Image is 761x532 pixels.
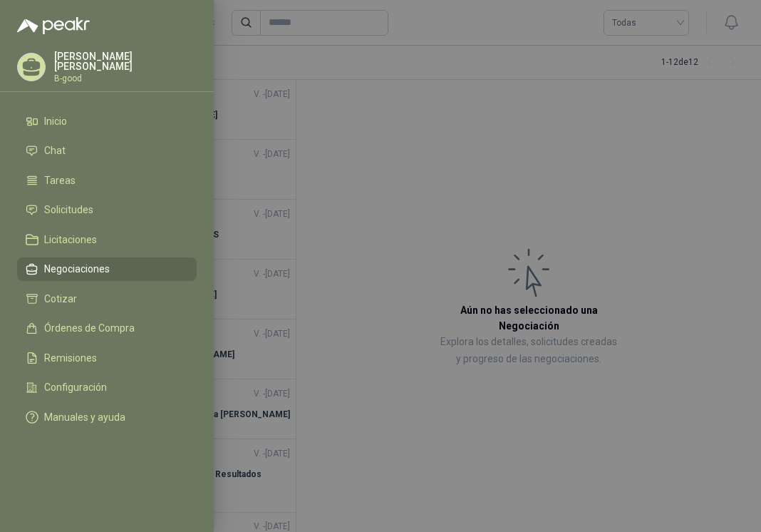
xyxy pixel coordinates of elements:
[44,411,125,423] span: Manuales y ayuda
[17,109,197,133] a: Inicio
[17,405,197,429] a: Manuales y ayuda
[44,204,93,215] span: Solicitudes
[17,17,90,34] img: Logo peakr
[44,352,97,364] span: Remisiones
[44,145,66,156] span: Chat
[17,257,197,282] a: Negociaciones
[54,51,197,71] p: [PERSON_NAME] [PERSON_NAME]
[17,317,197,341] a: Órdenes de Compra
[17,376,197,400] a: Configuración
[17,139,197,163] a: Chat
[44,293,77,305] span: Cotizar
[17,287,197,311] a: Cotizar
[17,168,197,193] a: Tareas
[17,198,197,222] a: Solicitudes
[54,74,197,83] p: B-good
[44,263,110,275] span: Negociaciones
[17,346,197,370] a: Remisiones
[44,234,97,245] span: Licitaciones
[44,322,135,334] span: Órdenes de Compra
[44,116,67,127] span: Inicio
[17,227,197,252] a: Licitaciones
[44,175,76,186] span: Tareas
[44,382,107,393] span: Configuración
